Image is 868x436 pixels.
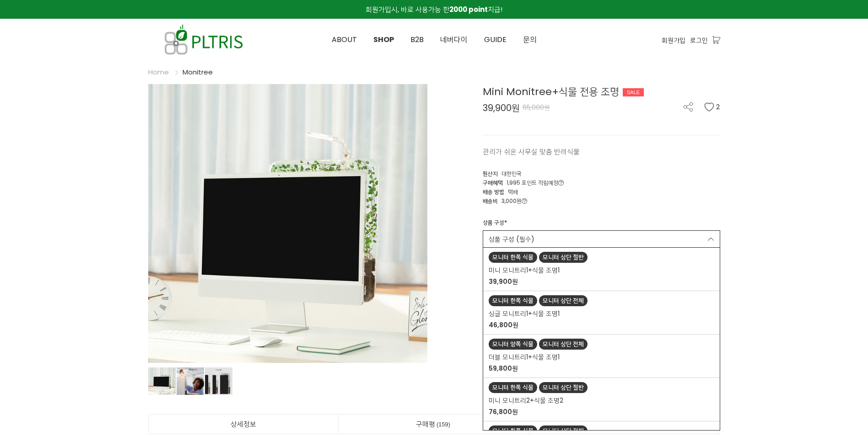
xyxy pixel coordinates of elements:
span: 모니터 상단 전체 [539,295,588,306]
span: 원산지 [483,170,498,177]
a: 네버다이 [432,19,476,60]
span: 모니터 한쪽 식물 [489,295,537,306]
span: 모니터 한쪽 식물 [489,382,537,393]
span: 모니터 상단 전체 [539,339,588,350]
span: 미니 모니트리2+식물 조명2 [489,396,563,405]
p: 관리가 쉬운 사무실 맞춤 반려식물 [483,146,720,157]
span: 65,000원 [523,103,550,112]
span: 회원가입시, 바로 사용가능 한 지급! [366,5,502,14]
a: 회원가입 [662,35,685,45]
span: B2B [410,34,424,45]
div: SALE [623,88,644,96]
span: 싱글 모니트리1+식물 조명1 [489,309,560,319]
div: 상품 구성 [483,218,507,230]
a: 구매평159 [339,415,529,434]
span: 택배 [508,188,518,196]
span: 배송 방법 [483,188,504,196]
a: 모니터 한쪽 식물모니터 상단 절반미니 모니트리1+식물 조명139,900원 [483,248,720,291]
strong: 39,900원 [489,277,518,286]
a: Monitree [183,67,213,77]
a: ABOUT [323,19,365,60]
span: 네버다이 [440,34,468,45]
a: Home [148,67,169,77]
span: 2 [716,102,720,112]
span: 모니터 상단 절반 [539,252,588,263]
span: 모니터 상단 절반 [539,382,588,393]
span: 39,900원 [483,103,520,112]
a: 상품 구성 (필수) [483,230,720,248]
span: SHOP [373,34,394,45]
span: 대한민국 [501,170,522,177]
strong: 2000 point [449,5,488,14]
strong: 76,800원 [489,407,518,416]
span: 모니터 양쪽 식물 [489,339,537,350]
span: 더블 모니트리1+식물 조명1 [489,352,560,362]
a: 문의 [515,19,545,60]
a: 모니터 양쪽 식물모니터 상단 전체더블 모니트리1+식물 조명159,800원 [483,335,720,378]
a: 상세정보 [149,415,339,434]
span: 배송비 [483,197,498,205]
a: B2B [402,19,432,60]
strong: 46,800원 [489,320,518,330]
a: GUIDE [476,19,515,60]
span: 1,995 포인트 적립예정 [507,179,564,186]
span: 문의 [523,34,537,45]
a: 로그인 [690,35,708,45]
span: 모니터 한쪽 식물 [489,252,537,263]
span: ABOUT [332,34,357,45]
a: 모니터 한쪽 식물모니터 상단 전체싱글 모니트리1+식물 조명146,800원 [483,291,720,334]
a: 모니터 한쪽 식물모니터 상단 절반미니 모니트리2+식물 조명276,800원 [483,378,720,421]
strong: 59,800원 [489,364,518,373]
a: SHOP [365,19,402,60]
button: 2 [704,102,720,112]
span: 159 [435,420,452,429]
div: Mini Monitree+식물 전용 조명 [483,84,720,99]
span: 구매혜택 [483,179,503,186]
span: 3,000원 [501,197,527,205]
span: GUIDE [484,34,507,45]
span: 미니 모니트리1+식물 조명1 [489,266,560,275]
